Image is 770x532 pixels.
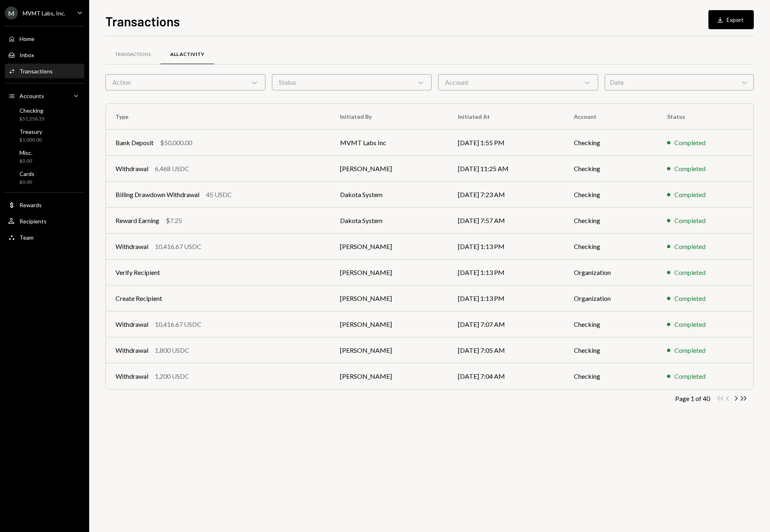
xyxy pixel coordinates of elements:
[19,179,34,186] div: $0.00
[674,164,706,174] div: Completed
[19,68,53,75] div: Transactions
[564,104,657,130] th: Account
[708,10,754,29] button: Export
[330,208,448,234] td: Dakota System
[330,182,448,208] td: Dakota System
[330,311,448,337] td: [PERSON_NAME]
[564,337,657,363] td: Checking
[206,190,232,199] div: 45 USDC
[675,395,710,402] div: Page 1 of 40
[674,294,706,303] div: Completed
[448,208,564,234] td: [DATE] 7:57 AM
[155,371,189,381] div: 1,200 USDC
[5,6,18,19] div: M
[448,260,564,285] td: [DATE] 1:13 PM
[23,10,65,17] div: MVMT Labs, Inc.
[115,164,148,174] div: Withdrawal
[564,130,657,156] td: Checking
[564,285,657,311] td: Organization
[155,242,201,251] div: 10,416.67 USDC
[19,92,44,99] div: Accounts
[438,74,598,90] div: Account
[5,214,84,228] a: Recipients
[115,216,159,225] div: Reward Earning
[19,170,34,177] div: Cards
[674,242,706,251] div: Completed
[674,371,706,381] div: Completed
[448,285,564,311] td: [DATE] 1:13 PM
[19,234,34,241] div: Team
[115,320,148,329] div: Withdrawal
[19,128,42,135] div: Treasury
[19,116,45,122] div: $51,256.35
[674,138,706,148] div: Completed
[115,242,148,251] div: Withdrawal
[105,44,160,65] a: Transactions
[115,190,199,199] div: Billing Drawdown Withdrawal
[19,35,34,42] div: Home
[105,74,265,90] div: Action
[106,285,330,311] td: Create Recipient
[564,234,657,260] td: Checking
[564,260,657,285] td: Organization
[330,104,448,130] th: Initiated By
[330,234,448,260] td: [PERSON_NAME]
[674,268,706,277] div: Completed
[19,51,34,58] div: Inbox
[448,156,564,182] td: [DATE] 11:25 AM
[330,363,448,389] td: [PERSON_NAME]
[19,158,32,165] div: $0.00
[330,156,448,182] td: [PERSON_NAME]
[674,320,706,329] div: Completed
[19,137,42,144] div: $1,000.00
[115,345,148,355] div: Withdrawal
[105,13,180,29] h1: Transactions
[448,311,564,337] td: [DATE] 7:07 AM
[160,44,214,65] a: All Activity
[330,285,448,311] td: [PERSON_NAME]
[5,105,84,124] a: Checking$51,256.35
[448,337,564,363] td: [DATE] 7:05 AM
[155,345,189,355] div: 1,800 USDC
[330,260,448,285] td: [PERSON_NAME]
[272,74,432,90] div: Status
[605,74,754,90] div: Date
[657,104,753,130] th: Status
[674,190,706,199] div: Completed
[674,345,706,355] div: Completed
[564,156,657,182] td: Checking
[5,168,84,187] a: Cards$0.00
[5,64,84,78] a: Transactions
[564,311,657,337] td: Checking
[448,182,564,208] td: [DATE] 7:23 AM
[19,218,47,225] div: Recipients
[5,197,84,212] a: Rewards
[19,107,45,114] div: Checking
[19,149,32,156] div: Misc.
[5,47,84,62] a: Inbox
[5,126,84,145] a: Treasury$1,000.00
[106,260,330,285] td: Verify Recipient
[5,31,84,46] a: Home
[106,104,330,130] th: Type
[564,182,657,208] td: Checking
[448,234,564,260] td: [DATE] 1:13 PM
[115,51,151,58] div: Transactions
[115,371,148,381] div: Withdrawal
[448,104,564,130] th: Initiated At
[5,147,84,166] a: Misc.$0.00
[160,138,192,148] div: $50,000.00
[564,208,657,234] td: Checking
[170,51,204,58] div: All Activity
[674,216,706,225] div: Completed
[330,130,448,156] td: MVMT Labs Inc
[448,130,564,156] td: [DATE] 1:55 PM
[115,138,154,148] div: Bank Deposit
[564,363,657,389] td: Checking
[19,202,42,208] div: Rewards
[166,216,182,225] div: $7.25
[448,363,564,389] td: [DATE] 7:04 AM
[155,164,189,174] div: 6,468 USDC
[5,88,84,103] a: Accounts
[330,337,448,363] td: [PERSON_NAME]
